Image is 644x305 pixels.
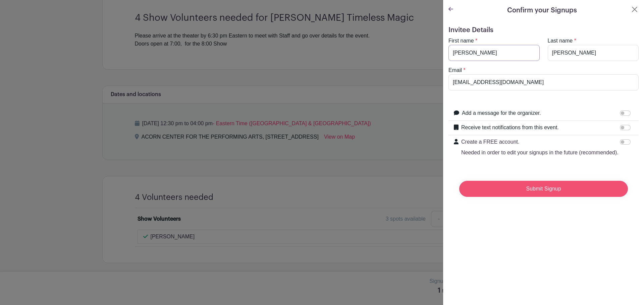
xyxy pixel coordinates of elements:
[548,37,573,45] label: Last name
[448,37,474,45] label: First name
[462,109,541,117] label: Add a message for the organizer.
[459,181,628,197] input: Submit Signup
[631,5,639,13] button: Close
[461,138,619,146] p: Create a FREE account.
[448,66,462,74] label: Email
[507,5,577,15] h5: Confirm your Signups
[461,149,619,157] p: Needed in order to edit your signups in the future (recommended).
[461,124,559,132] label: Receive text notifications from this event.
[448,26,639,34] h5: Invitee Details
